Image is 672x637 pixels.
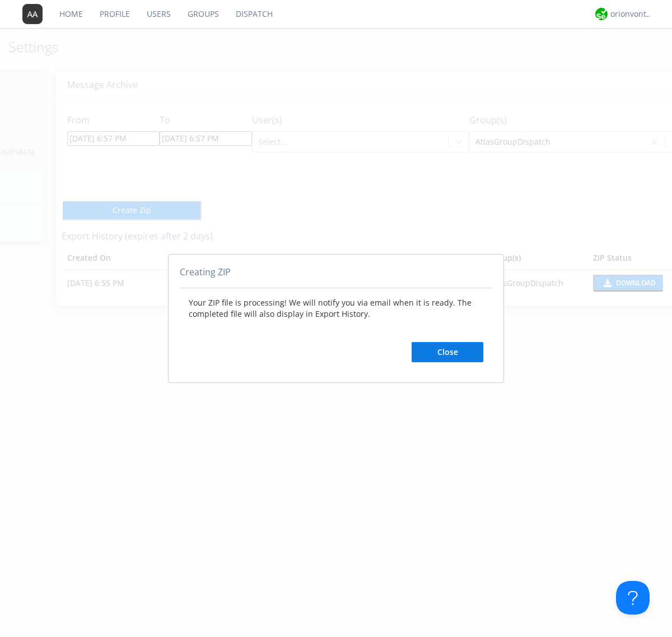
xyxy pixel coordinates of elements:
[616,581,650,615] iframe: Toggle Customer Support
[22,4,43,24] img: 373638.png
[610,8,652,20] div: orionvontas+atlas+automation+org2
[180,266,492,288] div: Creating ZIP
[168,254,504,383] div: abcd
[180,288,492,371] div: Your ZIP file is processing! We will notify you via email when it is ready. The completed file wi...
[595,8,608,20] img: 29d36aed6fa347d5a1537e7736e6aa13
[412,342,483,362] button: Close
